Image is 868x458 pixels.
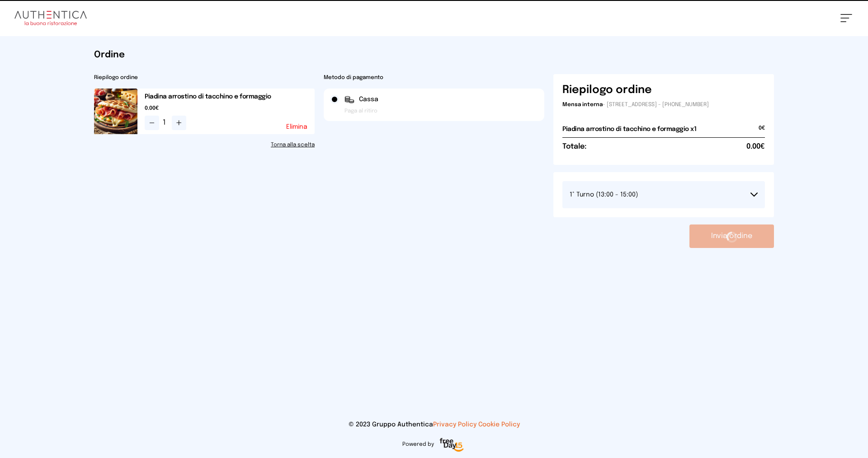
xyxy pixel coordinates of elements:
[94,49,774,61] h1: Ordine
[562,181,765,208] button: 1° Turno (13:00 - 15:00)
[163,117,168,128] span: 1
[433,421,476,428] a: Privacy Policy
[402,441,434,448] span: Powered by
[746,141,765,152] span: 0.00€
[14,420,854,429] p: © 2023 Gruppo Authentica
[562,102,603,107] span: Mensa interna
[324,74,544,81] h2: Metodo di pagamento
[759,125,765,137] span: 0€
[145,92,315,101] h2: Piadina arrostino di tacchino e formaggio
[562,125,696,134] h2: Piadina arrostino di tacchino e formaggio x1
[14,11,87,25] img: logo.8f33a47.png
[94,89,137,134] img: media
[344,107,377,115] span: Paga al ritiro
[145,105,315,112] span: 0.00€
[94,141,315,149] a: Torna alla scelta
[570,192,638,198] span: 1° Turno (13:00 - 15:00)
[562,101,765,108] p: - [STREET_ADDRESS] - [PHONE_NUMBER]
[94,74,315,81] h2: Riepilogo ordine
[359,95,378,104] span: Cassa
[478,421,520,428] a: Cookie Policy
[438,436,466,454] img: logo-freeday.3e08031.png
[562,141,586,152] h6: Totale:
[286,124,307,130] button: Elimina
[562,83,652,98] h6: Riepilogo ordine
